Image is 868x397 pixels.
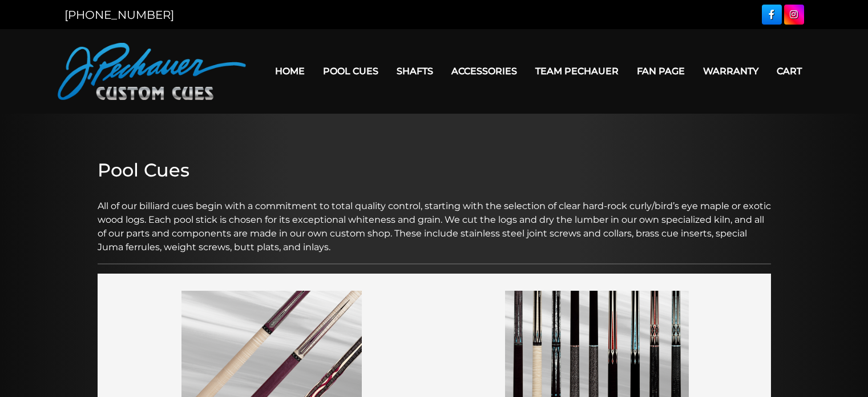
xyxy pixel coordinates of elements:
p: All of our billiard cues begin with a commitment to total quality control, starting with the sele... [98,186,771,254]
a: Shafts [387,57,442,86]
a: Fan Page [628,57,694,86]
a: [PHONE_NUMBER] [64,8,174,22]
a: Home [266,57,314,86]
a: Team Pechauer [526,57,628,86]
a: Cart [768,57,811,86]
a: Accessories [442,57,526,86]
a: Warranty [694,57,768,86]
h2: Pool Cues [98,159,771,181]
a: Pool Cues [314,57,387,86]
img: Pechauer Custom Cues [58,43,246,100]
